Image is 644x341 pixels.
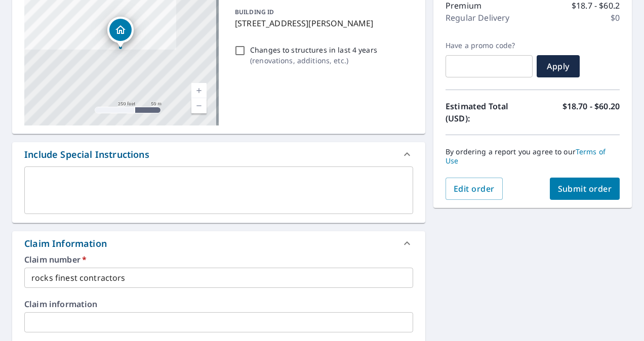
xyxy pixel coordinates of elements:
[446,41,533,50] label: Have a promo code?
[24,148,149,161] div: Include Special Instructions
[454,183,495,194] span: Edit order
[24,237,107,250] div: Claim Information
[562,100,620,124] p: $18.70 - $60.20
[250,55,377,66] p: ( renovations, additions, etc. )
[24,300,413,308] label: Claim information
[250,45,377,55] p: Changes to structures in last 4 years
[107,17,134,48] div: Dropped pin, building 1, Residential property, 1124 Curtis Ln Benton, AR 72019
[537,55,580,77] button: Apply
[446,178,503,200] button: Edit order
[545,61,572,72] span: Apply
[446,12,509,24] p: Regular Delivery
[550,178,620,200] button: Submit order
[446,147,620,165] p: By ordering a report you agree to our
[24,255,413,264] label: Claim number
[191,98,207,113] a: Current Level 17, Zoom Out
[12,231,425,255] div: Claim Information
[558,183,612,194] span: Submit order
[611,12,620,24] p: $0
[446,147,606,165] a: Terms of Use
[235,17,409,29] p: [STREET_ADDRESS][PERSON_NAME]
[191,83,207,98] a: Current Level 17, Zoom In
[446,100,533,124] p: Estimated Total (USD):
[12,142,425,166] div: Include Special Instructions
[235,8,274,16] p: BUILDING ID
